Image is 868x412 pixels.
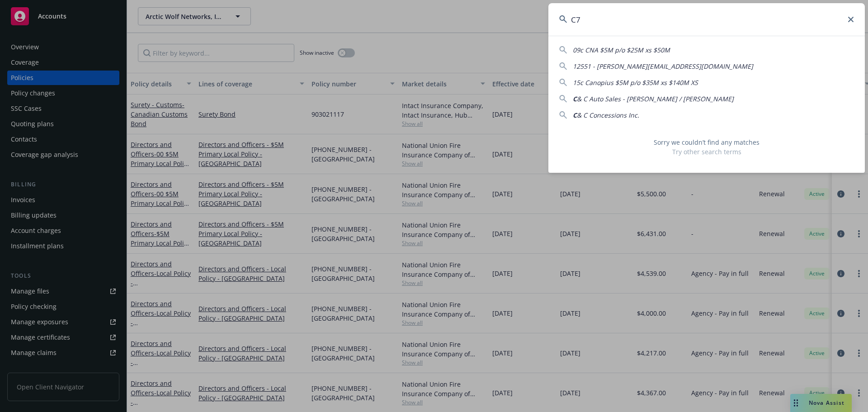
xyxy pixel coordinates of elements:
[559,137,854,147] span: Sorry we couldn’t find any matches
[573,78,698,87] span: 15c Canopius $5M p/o $35M xs $140M XS
[573,46,670,54] span: 09c CNA $5M p/o $25M xs $50M
[573,62,753,71] span: 12551 - [PERSON_NAME][EMAIL_ADDRESS][DOMAIN_NAME]
[577,111,639,119] span: & C Concessions Inc.
[573,111,577,119] span: C
[559,147,854,156] span: Try other search terms
[573,95,577,103] span: C
[548,3,865,36] input: Search...
[577,95,734,103] span: & C Auto Sales - [PERSON_NAME] / [PERSON_NAME]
